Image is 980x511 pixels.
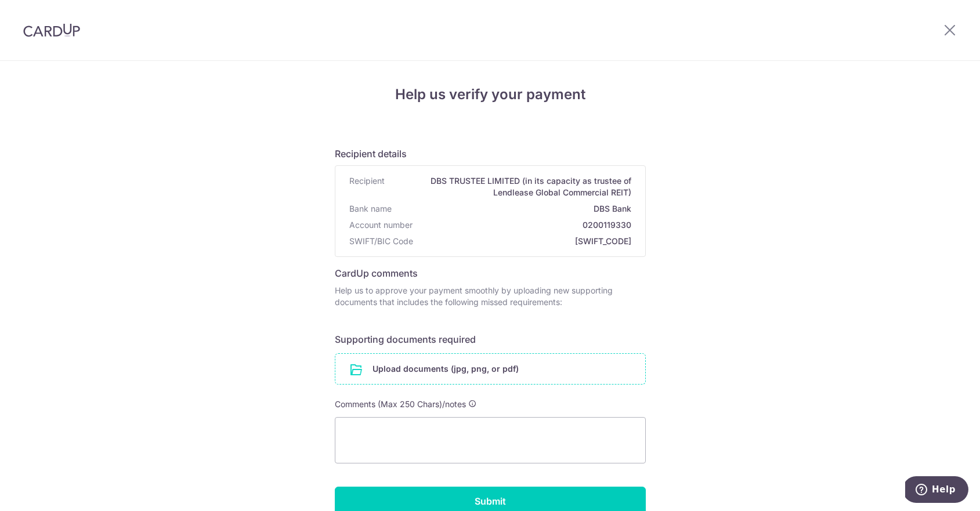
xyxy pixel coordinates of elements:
span: Bank name [349,203,392,215]
span: SWIFT/BIC Code [349,235,413,247]
span: Account number [349,219,413,231]
img: CardUp [23,23,80,37]
span: Recipient [349,175,385,198]
div: Upload documents (jpg, png, or pdf) [335,353,646,385]
p: Help us to approve your payment smoothly by uploading new supporting documents that includes the ... [335,285,646,308]
span: DBS Bank [396,203,631,215]
h6: CardUp comments [335,266,646,280]
h6: Supporting documents required [335,332,646,346]
span: DBS TRUSTEE LIMITED (in its capacity as trustee of Lendlease Global Commercial REIT) [389,175,631,198]
h6: Recipient details [335,147,646,161]
iframe: Opens a widget where you can find more information [905,476,968,505]
h4: Help us verify your payment [335,84,646,105]
span: 0200119330 [417,219,631,231]
span: [SWIFT_CODE] [418,235,631,247]
span: Comments (Max 250 Chars)/notes [335,399,466,409]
